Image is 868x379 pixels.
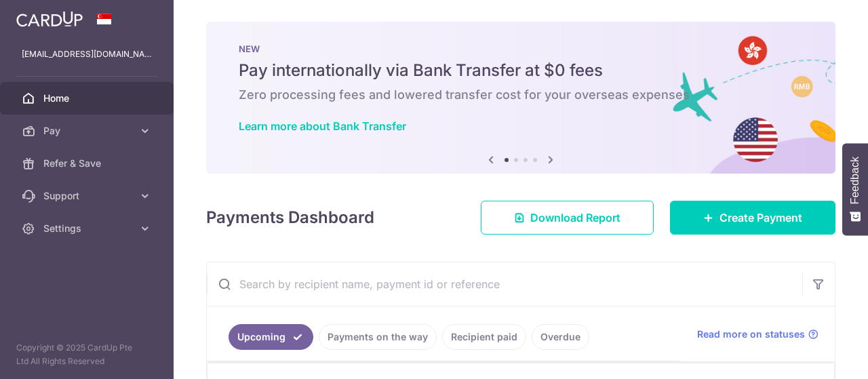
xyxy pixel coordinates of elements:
[319,324,437,350] a: Payments on the way
[43,222,133,235] span: Settings
[43,157,133,170] span: Refer & Save
[239,43,803,54] p: NEW
[442,324,526,350] a: Recipient paid
[842,143,868,235] button: Feedback - Show survey
[849,157,861,204] span: Feedback
[229,324,313,350] a: Upcoming
[43,124,133,138] span: Pay
[239,60,803,81] h5: Pay internationally via Bank Transfer at $0 fees
[43,189,133,203] span: Support
[16,11,83,27] img: CardUp
[239,87,803,103] h6: Zero processing fees and lowered transfer cost for your overseas expenses
[22,47,152,61] p: [EMAIL_ADDRESS][DOMAIN_NAME]
[670,201,835,235] a: Create Payment
[481,201,654,235] a: Download Report
[697,327,818,341] a: Read more on statuses
[530,210,620,226] span: Download Report
[532,324,589,350] a: Overdue
[206,22,835,174] img: Bank transfer banner
[207,262,802,306] input: Search by recipient name, payment id or reference
[239,119,406,133] a: Learn more about Bank Transfer
[43,92,133,105] span: Home
[719,210,802,226] span: Create Payment
[697,327,805,341] span: Read more on statuses
[206,205,374,230] h4: Payments Dashboard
